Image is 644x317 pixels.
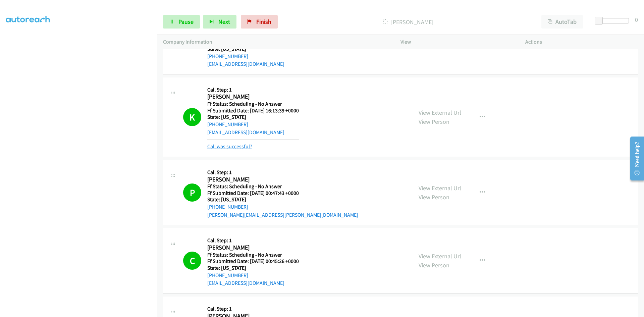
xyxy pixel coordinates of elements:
a: Finish [241,15,278,29]
h5: Call Step: 1 [207,237,299,244]
a: [PHONE_NUMBER] [207,204,248,210]
h2: [PERSON_NAME] [207,244,299,252]
h5: Ff Status: Scheduling - No Answer [207,252,299,258]
a: [PHONE_NUMBER] [207,272,248,278]
a: Pause [163,15,200,29]
h1: P [183,183,201,202]
h5: State: [US_STATE] [207,114,299,120]
h5: State: [US_STATE] [207,265,299,271]
h5: State: [US_STATE] [207,46,299,52]
a: [PHONE_NUMBER] [207,53,248,59]
span: Next [218,18,230,25]
a: View Person [419,193,449,201]
p: View [400,38,513,46]
a: [PHONE_NUMBER] [207,121,248,127]
iframe: Resource Center [625,132,644,185]
h5: Call Step: 1 [207,306,340,312]
a: View External Url [419,252,461,260]
div: Delay between calls (in seconds) [598,18,629,23]
h5: Ff Status: Scheduling - No Answer [207,183,358,190]
h5: Call Step: 1 [207,87,299,93]
h5: Ff Submitted Date: [DATE] 00:47:43 +0000 [207,190,358,197]
button: AutoTab [541,15,583,29]
p: [PERSON_NAME] [287,17,529,27]
a: [EMAIL_ADDRESS][DOMAIN_NAME] [207,280,284,286]
h1: C [183,252,201,270]
a: [EMAIL_ADDRESS][DOMAIN_NAME] [207,61,284,67]
a: View External Url [419,109,461,116]
a: [PERSON_NAME][EMAIL_ADDRESS][PERSON_NAME][DOMAIN_NAME] [207,212,358,218]
h5: Ff Status: Scheduling - No Answer [207,101,299,107]
p: Actions [525,38,638,46]
a: [EMAIL_ADDRESS][DOMAIN_NAME] [207,129,284,136]
a: Call was successful? [207,143,252,150]
h5: Ff Submitted Date: [DATE] 16:13:39 +0000 [207,107,299,114]
span: Pause [178,18,194,25]
h2: [PERSON_NAME] [207,93,299,101]
h5: State: [US_STATE] [207,196,358,203]
span: Finish [256,18,271,25]
h5: Call Step: 1 [207,169,358,176]
a: View Person [419,118,449,125]
a: View External Url [419,184,461,192]
h1: K [183,108,201,126]
h2: [PERSON_NAME] [207,176,358,183]
p: Company Information [163,38,388,46]
a: View Person [419,261,449,269]
h5: Ff Submitted Date: [DATE] 00:45:26 +0000 [207,258,299,265]
div: 0 [635,15,638,24]
button: Next [203,15,236,29]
